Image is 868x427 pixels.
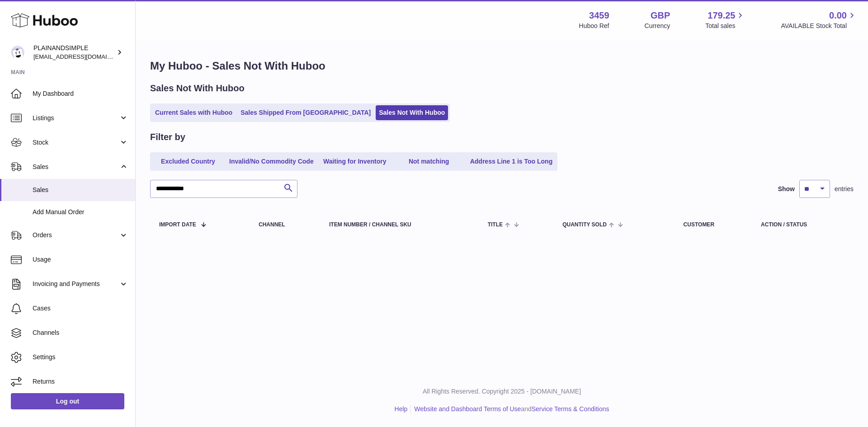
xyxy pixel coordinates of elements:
span: Stock [33,138,119,147]
div: Currency [645,22,670,30]
h1: My Huboo - Sales Not With Huboo [150,59,854,73]
a: Waiting for Inventory [319,154,391,169]
span: Title [488,222,503,228]
li: and [411,405,609,413]
h2: Sales Not With Huboo [150,82,245,94]
span: 0.00 [829,9,847,22]
div: Huboo Ref [579,22,609,30]
a: Current Sales with Huboo [152,105,236,120]
span: AVAILABLE Stock Total [781,22,857,30]
div: PLAINANDSIMPLE [33,44,115,61]
span: Sales [33,163,119,171]
a: Sales Not With Huboo [376,105,448,120]
span: Sales [33,186,128,194]
span: Cases [33,304,128,313]
span: [EMAIL_ADDRESS][DOMAIN_NAME] [33,53,133,60]
a: Address Line 1 is Too Long [467,154,556,169]
div: Item Number / Channel SKU [329,222,470,228]
span: Usage [33,255,128,264]
div: Channel [259,222,311,228]
span: Orders [33,231,119,239]
h2: Filter by [150,131,185,143]
span: Channels [33,328,128,337]
a: Excluded Country [152,154,224,169]
a: Sales Shipped From [GEOGRAPHIC_DATA] [237,105,374,120]
a: Log out [11,393,124,409]
span: Returns [33,377,128,386]
span: Add Manual Order [33,208,128,216]
strong: 3459 [589,9,609,22]
img: internalAdmin-3459@internal.huboo.com [11,46,24,59]
a: Invalid/No Commodity Code [226,154,317,169]
span: Settings [33,353,128,361]
span: Listings [33,114,119,122]
p: All Rights Reserved. Copyright 2025 - [DOMAIN_NAME] [143,387,861,396]
span: Quantity Sold [562,222,607,228]
span: My Dashboard [33,89,128,98]
div: Customer [684,222,743,228]
strong: GBP [651,9,670,22]
span: Total sales [705,22,745,30]
span: Invoicing and Payments [33,280,119,288]
span: entries [835,185,854,193]
a: Service Terms & Conditions [532,405,609,413]
label: Show [778,185,795,193]
div: Action / Status [761,222,844,228]
span: 179.25 [708,9,735,22]
a: Website and Dashboard Terms of Use [414,405,521,413]
a: Not matching [393,154,465,169]
a: Help [395,405,408,413]
a: 179.25 Total sales [705,9,745,30]
span: Import date [159,222,196,228]
a: 0.00 AVAILABLE Stock Total [781,9,857,30]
